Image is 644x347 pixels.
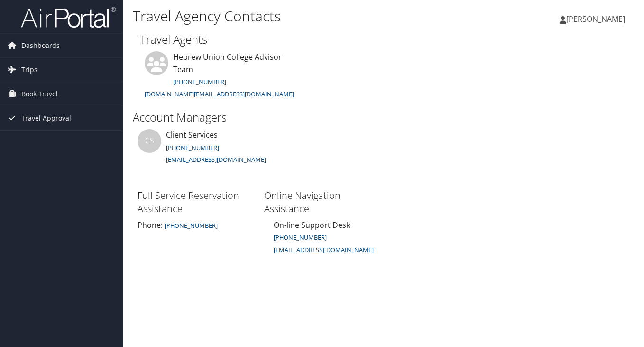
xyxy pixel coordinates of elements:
[166,155,266,164] a: [EMAIL_ADDRESS][DOMAIN_NAME]
[165,221,218,230] small: [PHONE_NUMBER]
[138,189,255,216] h3: Full Service Reservation Assistance
[21,58,37,82] span: Trips
[274,244,374,254] a: [EMAIL_ADDRESS][DOMAIN_NAME]
[274,245,374,254] small: [EMAIL_ADDRESS][DOMAIN_NAME]
[166,143,219,152] a: [PHONE_NUMBER]
[566,14,625,24] span: [PERSON_NAME]
[138,219,255,231] div: Phone:
[138,129,161,153] div: CS
[173,77,226,86] a: [PHONE_NUMBER]
[21,6,116,28] img: airportal-logo.png
[145,90,294,98] a: [DOMAIN_NAME][EMAIL_ADDRESS][DOMAIN_NAME]
[173,52,282,75] span: Hebrew Union College Advisor Team
[274,233,327,242] a: [PHONE_NUMBER]
[133,6,467,26] h1: Travel Agency Contacts
[21,34,60,57] span: Dashboards
[140,31,627,47] h2: Travel Agents
[166,130,218,140] span: Client Services
[21,82,58,106] span: Book Travel
[163,220,218,230] a: [PHONE_NUMBER]
[21,106,71,130] span: Travel Approval
[560,5,635,33] a: [PERSON_NAME]
[264,189,381,216] h3: Online Navigation Assistance
[274,220,350,230] span: On-line Support Desk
